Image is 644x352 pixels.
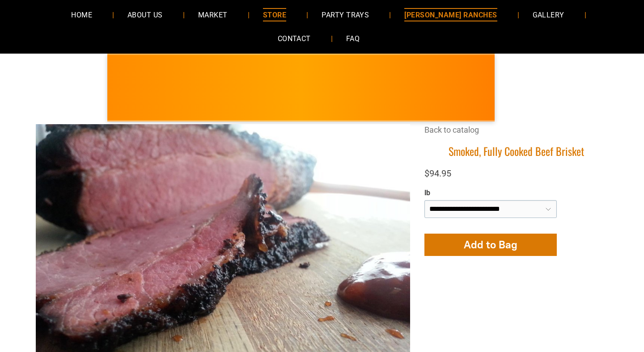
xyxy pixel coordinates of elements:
a: ABOUT US [114,3,176,26]
span: $94.95 [424,168,451,179]
button: Add to Bag [424,234,557,256]
div: Breadcrumbs [424,124,608,144]
span: Add to Bag [464,238,517,251]
a: GALLERY [519,3,578,26]
div: lb [424,189,557,198]
a: [PERSON_NAME] RANCHES [391,3,510,26]
a: MARKET [185,3,241,26]
a: CONTACT [264,27,324,50]
a: HOME [58,3,106,26]
h1: Smoked, Fully Cooked Beef Brisket [424,144,608,158]
a: PARTY TRAYS [308,3,382,26]
a: STORE [250,3,300,26]
a: Back to catalog [424,125,479,134]
span: [PERSON_NAME] RANCHES [404,8,497,21]
a: FAQ [333,27,373,50]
